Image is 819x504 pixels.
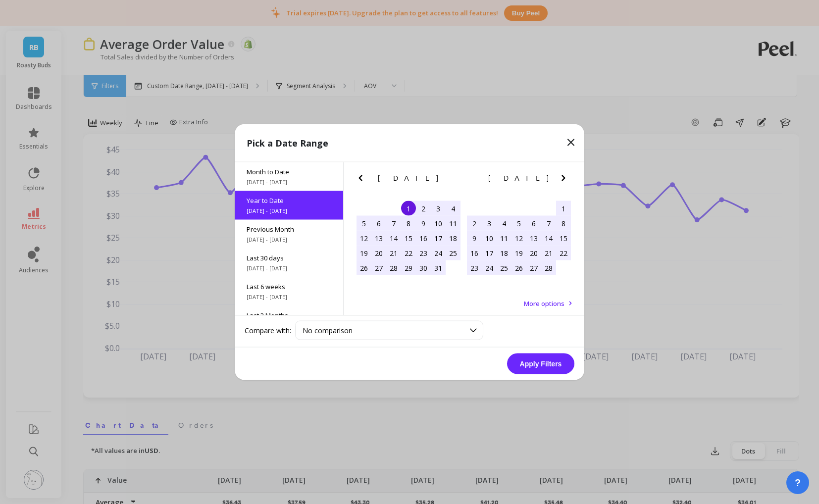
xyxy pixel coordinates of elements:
[795,476,801,490] span: ?
[497,260,512,275] div: Choose Tuesday, February 25th, 2025
[465,172,481,188] button: Previous Month
[416,246,431,260] div: Choose Thursday, January 23rd, 2025
[378,174,440,182] span: [DATE]
[467,246,482,260] div: Choose Sunday, February 16th, 2025
[497,246,512,260] div: Choose Tuesday, February 18th, 2025
[526,260,541,275] div: Choose Thursday, February 27th, 2025
[556,201,571,216] div: Choose Saturday, February 1st, 2025
[467,216,482,231] div: Choose Sunday, February 2nd, 2025
[541,231,556,246] div: Choose Friday, February 14th, 2025
[526,246,541,260] div: Choose Thursday, February 20th, 2025
[497,231,512,246] div: Choose Tuesday, February 11th, 2025
[355,172,370,188] button: Previous Month
[357,246,371,260] div: Choose Sunday, January 19th, 2025
[524,299,564,308] span: More options
[357,231,371,246] div: Choose Sunday, January 12th, 2025
[357,201,461,275] div: month 2025-01
[512,216,526,231] div: Choose Wednesday, February 5th, 2025
[247,207,331,215] span: [DATE] - [DATE]
[556,231,571,246] div: Choose Saturday, February 15th, 2025
[431,231,446,246] div: Choose Friday, January 17th, 2025
[357,260,371,275] div: Choose Sunday, January 26th, 2025
[386,216,401,231] div: Choose Tuesday, January 7th, 2025
[416,260,431,275] div: Choose Thursday, January 30th, 2025
[507,353,574,374] button: Apply Filters
[247,311,331,320] span: Last 3 Months
[247,178,331,186] span: [DATE] - [DATE]
[247,236,331,244] span: [DATE] - [DATE]
[303,326,353,335] span: No comparison
[497,216,512,231] div: Choose Tuesday, February 4th, 2025
[482,216,497,231] div: Choose Monday, February 3rd, 2025
[371,246,386,260] div: Choose Monday, January 20th, 2025
[446,231,461,246] div: Choose Saturday, January 18th, 2025
[446,201,461,216] div: Choose Saturday, January 4th, 2025
[482,246,497,260] div: Choose Monday, February 17th, 2025
[247,253,331,262] span: Last 30 days
[401,260,416,275] div: Choose Wednesday, January 29th, 2025
[247,225,331,234] span: Previous Month
[446,246,461,260] div: Choose Saturday, January 25th, 2025
[526,216,541,231] div: Choose Thursday, February 6th, 2025
[431,246,446,260] div: Choose Friday, January 24th, 2025
[512,246,526,260] div: Choose Wednesday, February 19th, 2025
[247,282,331,291] span: Last 6 weeks
[401,216,416,231] div: Choose Wednesday, January 8th, 2025
[371,260,386,275] div: Choose Monday, January 27th, 2025
[467,231,482,246] div: Choose Sunday, February 9th, 2025
[482,231,497,246] div: Choose Monday, February 10th, 2025
[447,172,463,188] button: Next Month
[541,216,556,231] div: Choose Friday, February 7th, 2025
[401,201,416,216] div: Choose Wednesday, January 1st, 2025
[431,201,446,216] div: Choose Friday, January 3rd, 2025
[431,216,446,231] div: Choose Friday, January 10th, 2025
[556,216,571,231] div: Choose Saturday, February 8th, 2025
[446,216,461,231] div: Choose Saturday, January 11th, 2025
[247,167,331,176] span: Month to Date
[482,260,497,275] div: Choose Monday, February 24th, 2025
[247,264,331,272] span: [DATE] - [DATE]
[247,293,331,301] span: [DATE] - [DATE]
[416,231,431,246] div: Choose Thursday, January 16th, 2025
[786,471,809,494] button: ?
[541,246,556,260] div: Choose Friday, February 21st, 2025
[416,216,431,231] div: Choose Thursday, January 9th, 2025
[401,231,416,246] div: Choose Wednesday, January 15th, 2025
[416,201,431,216] div: Choose Thursday, January 2nd, 2025
[556,246,571,260] div: Choose Saturday, February 22nd, 2025
[467,260,482,275] div: Choose Sunday, February 23rd, 2025
[371,231,386,246] div: Choose Monday, January 13th, 2025
[247,136,328,150] p: Pick a Date Range
[558,172,573,188] button: Next Month
[357,216,371,231] div: Choose Sunday, January 5th, 2025
[512,260,526,275] div: Choose Wednesday, February 26th, 2025
[488,174,550,182] span: [DATE]
[541,260,556,275] div: Choose Friday, February 28th, 2025
[526,231,541,246] div: Choose Thursday, February 13th, 2025
[386,260,401,275] div: Choose Tuesday, January 28th, 2025
[371,216,386,231] div: Choose Monday, January 6th, 2025
[467,201,571,275] div: month 2025-02
[386,231,401,246] div: Choose Tuesday, January 14th, 2025
[386,246,401,260] div: Choose Tuesday, January 21st, 2025
[247,196,331,205] span: Year to Date
[512,231,526,246] div: Choose Wednesday, February 12th, 2025
[401,246,416,260] div: Choose Wednesday, January 22nd, 2025
[431,260,446,275] div: Choose Friday, January 31st, 2025
[245,325,291,335] label: Compare with:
